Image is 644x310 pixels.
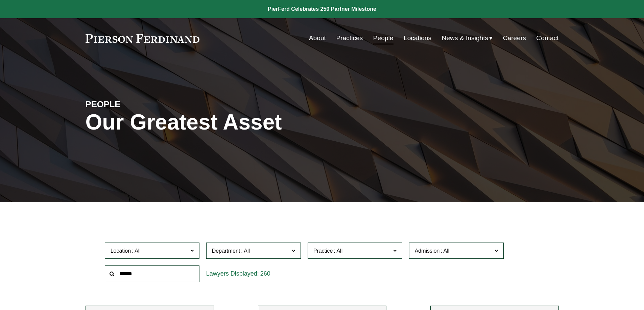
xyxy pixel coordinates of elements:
[313,248,333,254] span: Practice
[442,32,488,44] span: News & Insights
[336,32,363,45] a: Practices
[86,110,401,135] h1: Our Greatest Asset
[212,248,240,254] span: Department
[373,32,393,45] a: People
[111,248,131,254] span: Location
[503,32,526,45] a: Careers
[442,32,493,45] a: folder dropdown
[86,99,204,110] h4: PEOPLE
[536,32,558,45] a: Contact
[404,32,431,45] a: Locations
[309,32,326,45] a: About
[260,270,270,277] span: 260
[415,248,440,254] span: Admission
